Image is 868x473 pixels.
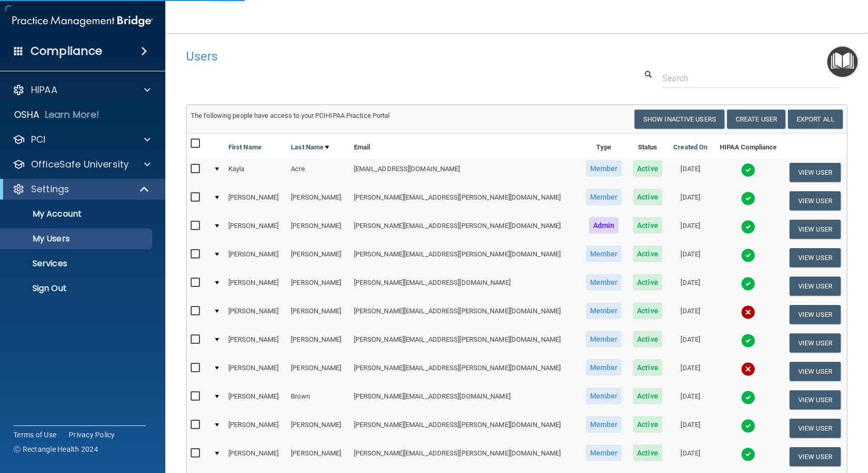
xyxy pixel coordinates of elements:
td: [PERSON_NAME][EMAIL_ADDRESS][PERSON_NAME][DOMAIN_NAME] [350,215,580,243]
td: [PERSON_NAME] [287,272,349,300]
a: Last Name [291,141,329,154]
td: [PERSON_NAME][EMAIL_ADDRESS][PERSON_NAME][DOMAIN_NAME] [350,443,580,471]
td: [PERSON_NAME] [224,443,287,471]
td: [PERSON_NAME] [287,414,349,443]
span: Active [633,359,662,376]
button: Open Resource Center [827,47,858,77]
td: [PERSON_NAME] [287,329,349,357]
p: OSHA [14,109,40,121]
td: [DATE] [668,414,713,443]
td: [PERSON_NAME][EMAIL_ADDRESS][DOMAIN_NAME] [350,272,580,300]
span: Active [633,331,662,347]
p: My Users [7,234,148,244]
span: Member [586,189,622,205]
td: [PERSON_NAME][EMAIL_ADDRESS][PERSON_NAME][DOMAIN_NAME] [350,329,580,357]
td: [PERSON_NAME] [287,357,349,386]
td: [DATE] [668,443,713,471]
th: Status [628,133,668,158]
a: Settings [12,183,150,195]
td: [PERSON_NAME] [287,187,349,215]
td: [PERSON_NAME][EMAIL_ADDRESS][PERSON_NAME][DOMAIN_NAME] [350,357,580,386]
button: View User [789,305,841,324]
p: OfficeSafe University [31,158,129,171]
img: tick.e7d51cea.svg [741,447,755,462]
input: Search [662,69,840,88]
button: View User [789,390,841,409]
span: Active [633,274,662,291]
a: Terms of Use [13,430,56,440]
button: View User [789,419,841,438]
span: Member [586,160,622,177]
span: Member [586,359,622,376]
p: My Account [7,209,148,219]
button: View User [789,163,841,182]
p: HIPAA [31,84,57,96]
a: Privacy Policy [69,430,115,440]
span: Active [633,217,662,234]
td: [PERSON_NAME] [224,386,287,414]
td: [PERSON_NAME] [224,243,287,272]
img: cross.ca9f0e7f.svg [741,362,755,376]
span: Admin [589,217,619,234]
td: [EMAIL_ADDRESS][DOMAIN_NAME] [350,158,580,187]
img: tick.e7d51cea.svg [741,220,755,234]
td: [PERSON_NAME] [224,272,287,300]
td: [PERSON_NAME][EMAIL_ADDRESS][PERSON_NAME][DOMAIN_NAME] [350,243,580,272]
p: Learn More! [45,109,100,121]
span: Member [586,246,622,262]
a: First Name [228,141,261,154]
p: PCI [31,133,45,146]
p: Services [7,258,148,269]
h4: Users [186,50,565,63]
td: [PERSON_NAME] [224,329,287,357]
span: Member [586,302,622,319]
img: tick.e7d51cea.svg [741,248,755,263]
button: View User [789,333,841,353]
button: View User [789,447,841,466]
td: Brown [287,386,349,414]
th: HIPAA Compliance [713,133,783,158]
td: [PERSON_NAME] [224,187,287,215]
th: Email [350,133,580,158]
a: Created On [673,141,707,154]
span: Member [586,445,622,461]
td: [DATE] [668,300,713,329]
td: [DATE] [668,187,713,215]
td: [DATE] [668,215,713,243]
button: View User [789,277,841,296]
button: View User [789,248,841,267]
a: HIPAA [12,84,150,96]
p: Settings [31,183,69,195]
td: [PERSON_NAME] [224,414,287,443]
img: tick.e7d51cea.svg [741,277,755,291]
span: Member [586,274,622,291]
td: [PERSON_NAME][EMAIL_ADDRESS][PERSON_NAME][DOMAIN_NAME] [350,300,580,329]
td: [DATE] [668,357,713,386]
td: [DATE] [668,243,713,272]
span: Active [633,246,662,262]
img: cross.ca9f0e7f.svg [741,305,755,319]
td: [PERSON_NAME] [224,357,287,386]
span: Member [586,331,622,347]
img: tick.e7d51cea.svg [741,333,755,348]
img: PMB logo [12,11,153,32]
td: [PERSON_NAME] [224,300,287,329]
span: Active [633,302,662,319]
span: Member [586,416,622,433]
img: tick.e7d51cea.svg [741,163,755,177]
span: Ⓒ Rectangle Health 2024 [13,444,98,454]
td: [DATE] [668,386,713,414]
button: View User [789,220,841,239]
a: Export All [788,110,843,129]
a: PCI [12,133,150,146]
td: [PERSON_NAME] [224,215,287,243]
span: Active [633,160,662,177]
span: Active [633,388,662,404]
td: Kayla [224,158,287,187]
span: Active [633,445,662,461]
img: tick.e7d51cea.svg [741,390,755,405]
button: View User [789,191,841,210]
td: [PERSON_NAME] [287,300,349,329]
td: [PERSON_NAME] [287,243,349,272]
td: [PERSON_NAME] [287,443,349,471]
